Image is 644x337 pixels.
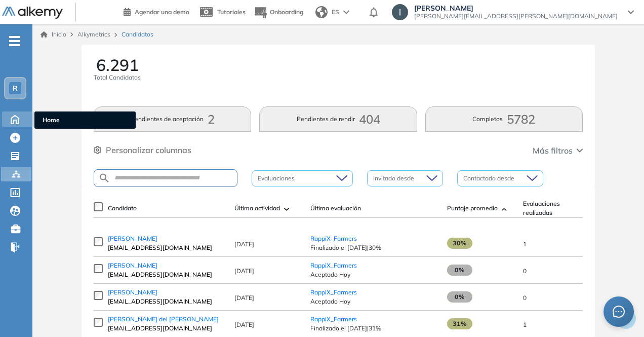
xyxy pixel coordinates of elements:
[77,30,110,38] span: Alkymetrics
[447,238,472,249] span: 30%
[94,106,251,132] button: Pendientes de aceptación2
[310,270,437,279] span: Aceptado Hoy
[98,172,110,184] img: SEARCH_ALT
[234,294,254,302] span: [DATE]
[315,6,328,18] img: world
[108,243,224,252] span: [EMAIL_ADDRESS][DOMAIN_NAME]
[41,30,66,39] a: Inicio
[310,324,437,333] span: Finalizado el [DATE] | 31%
[124,5,189,17] a: Agendar una demo
[108,261,224,270] a: [PERSON_NAME]
[108,270,224,279] span: [EMAIL_ADDRESS][DOMAIN_NAME]
[447,204,498,213] span: Puntaje promedio
[284,208,289,211] img: [missing "en.ARROW_ALT" translation]
[108,324,224,333] span: [EMAIL_ADDRESS][DOMAIN_NAME]
[108,288,224,297] a: [PERSON_NAME]
[270,8,303,16] span: Onboarding
[343,10,349,14] img: arrow
[447,265,472,276] span: 0%
[425,106,583,132] button: Completos5782
[414,12,618,20] span: [PERSON_NAME][EMAIL_ADDRESS][PERSON_NAME][DOMAIN_NAME]
[310,261,357,269] a: RappiX_Farmers
[108,261,157,269] span: [PERSON_NAME]
[523,267,527,275] span: 0
[108,315,224,324] a: [PERSON_NAME] del [PERSON_NAME]
[108,235,157,242] span: [PERSON_NAME]
[523,321,527,328] span: 1
[108,204,137,213] span: Candidato
[523,240,527,248] span: 1
[310,235,357,242] a: RappiX_Farmers
[310,297,437,306] span: Aceptado Hoy
[43,116,128,125] span: Home
[108,315,219,323] span: [PERSON_NAME] del [PERSON_NAME]
[310,315,357,323] a: RappiX_Farmers
[447,318,472,329] span: 31%
[96,57,139,73] span: 6.291
[310,288,357,296] a: RappiX_Farmers
[106,144,191,156] span: Personalizar columnas
[332,8,339,17] span: ES
[533,144,573,157] span: Más filtros
[94,144,191,156] button: Personalizar columnas
[613,306,625,318] span: message
[310,204,361,213] span: Última evaluación
[523,199,580,217] span: Evaluaciones realizadas
[13,84,18,92] span: R
[310,243,437,252] span: Finalizado el [DATE] | 30%
[108,234,224,243] a: [PERSON_NAME]
[108,288,157,296] span: [PERSON_NAME]
[533,144,583,157] button: Más filtros
[447,291,472,303] span: 0%
[217,8,246,16] span: Tutoriales
[2,7,63,19] img: Logo
[259,106,417,132] button: Pendientes de rendir404
[234,240,254,248] span: [DATE]
[502,208,507,211] img: [missing "en.ARROW_ALT" translation]
[523,294,527,302] span: 0
[254,2,303,23] button: Onboarding
[94,73,141,82] span: Total Candidatos
[414,4,618,12] span: [PERSON_NAME]
[9,40,20,42] i: -
[108,297,224,306] span: [EMAIL_ADDRESS][DOMAIN_NAME]
[234,321,254,328] span: [DATE]
[234,267,254,275] span: [DATE]
[234,204,280,213] span: Última actividad
[122,30,153,39] span: Candidatos
[135,8,189,16] span: Agendar una demo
